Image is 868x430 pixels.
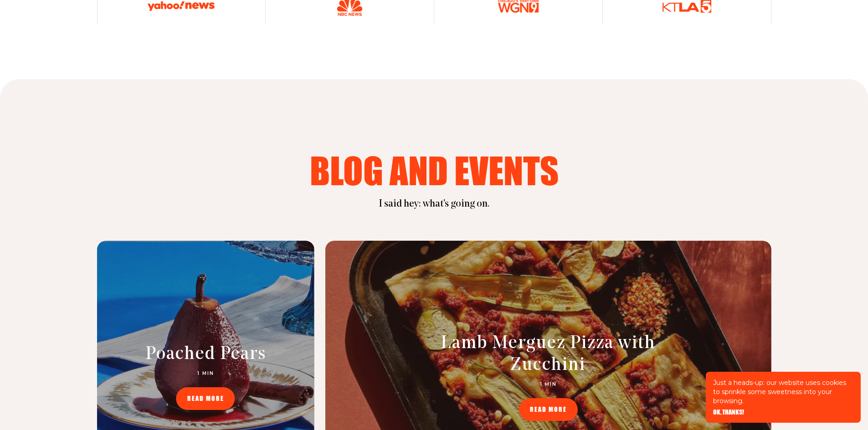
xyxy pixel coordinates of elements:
a: READ MORE [519,398,578,421]
p: I said hey: what's going on. [124,197,744,211]
p: 1 MIN [111,371,299,376]
p: Just a heads-up: our website uses cookies to sprinkle some sweetness into your browsing. [713,378,853,405]
h2: Lamb Merguez Pizza with Zucchini [431,333,665,376]
button: OK, THANKS! [713,409,744,415]
a: READ MORE [176,387,235,410]
span: READ MORE [187,395,224,402]
h2: Poached Pears [111,344,299,365]
h2: blog and events [124,152,744,188]
span: READ MORE [530,406,567,413]
p: 1 MIN [431,382,665,387]
img: Yahoo! News [148,1,215,11]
